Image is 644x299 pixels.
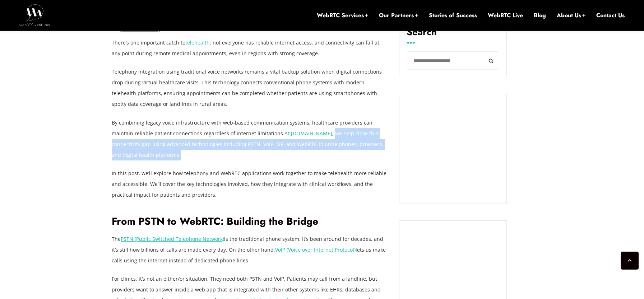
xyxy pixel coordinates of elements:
[317,11,368,19] a: WebRTC Services
[275,246,356,253] a: VoIP (Voice over Internet Protocol)
[407,101,499,197] iframe: Embedded CTA
[112,37,388,59] p: There’s one important catch to : not everyone has reliable internet access, and connectivity can ...
[112,168,388,200] p: In this post, we’ll explore how telephony and WebRTC applications work together to make telehealt...
[112,66,388,109] p: Telephony integration using traditional voice networks remains a vital backup solution when digit...
[121,235,224,242] a: PSTN (Public Switched Telephone Network)
[112,234,388,266] p: The is the traditional phone system. It’s been around for decades, and it’s still how billions of...
[19,4,50,26] img: WebRTC.ventures
[429,11,477,19] a: Stories of Success
[488,11,523,19] a: WebRTC Live
[112,117,388,160] p: By combining legacy voice infrastructure with web-based communication systems, healthcare provide...
[379,11,418,19] a: Our Partners
[120,25,161,32] a: [PERSON_NAME]
[284,130,332,137] a: At [DOMAIN_NAME]
[596,11,625,19] a: Contact Us
[407,27,499,43] label: Search
[112,215,388,228] h2: From PSTN to WebRTC: Building the Bridge
[185,39,210,46] a: telehealth
[483,51,499,70] button: Search
[557,11,585,19] a: About Us
[534,11,546,19] a: Blog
